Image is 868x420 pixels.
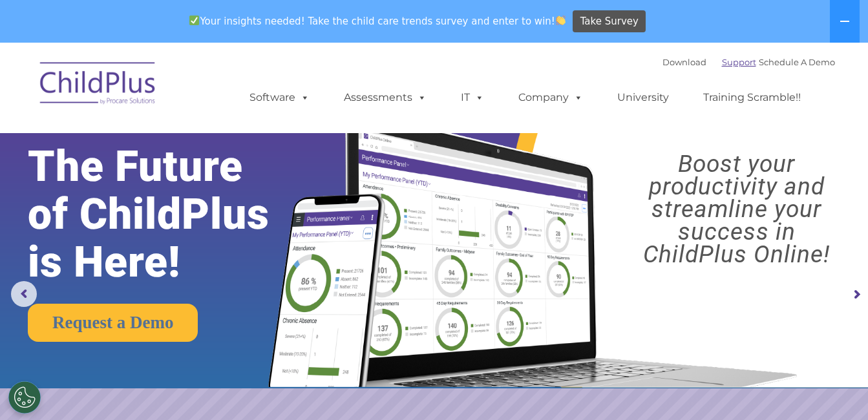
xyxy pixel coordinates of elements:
a: Download [662,57,706,67]
a: Company [505,85,596,110]
img: 👏 [556,16,566,25]
a: Software [237,85,323,110]
a: IT [448,85,497,110]
a: Assessments [331,85,439,110]
img: ✅ [189,16,199,25]
a: Schedule A Demo [759,57,835,67]
span: Last name [180,85,219,95]
span: Your insights needed! Take the child care trends survey and enter to win! [184,8,571,34]
a: Support [722,57,756,67]
rs-layer: The Future of ChildPlus is Here! [28,143,308,286]
a: Training Scramble!! [690,85,814,110]
img: ChildPlus by Procare Solutions [34,53,163,118]
a: University [604,85,682,110]
span: Phone number [180,138,235,148]
rs-layer: Boost your productivity and streamline your success in ChildPlus Online! [606,152,867,266]
span: Take Survey [580,10,639,33]
a: Request a Demo [28,304,198,342]
button: Cookies Settings [8,381,41,414]
font: | [662,57,835,67]
a: Take Survey [573,10,646,33]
